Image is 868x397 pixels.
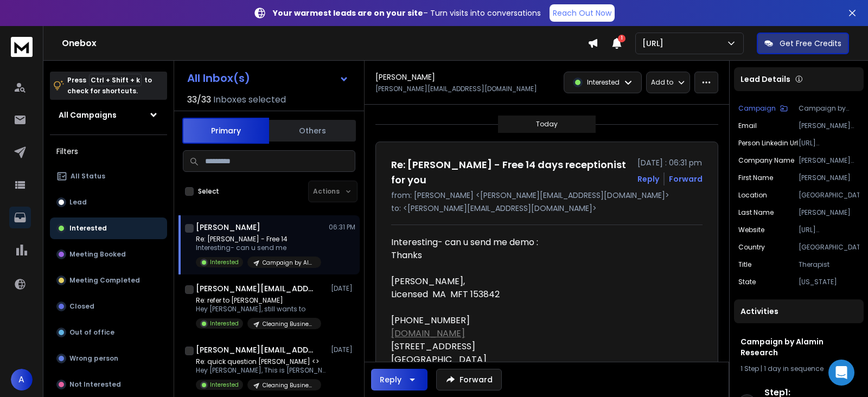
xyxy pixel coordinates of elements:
[329,223,355,232] p: 06:31 PM
[89,74,142,86] span: Ctrl + Shift + k
[273,8,541,18] p: – Turn visits into conversations
[536,120,558,129] p: Today
[196,344,315,355] h1: [PERSON_NAME][EMAIL_ADDRESS][DOMAIN_NAME]
[741,364,857,373] div: |
[637,174,659,184] button: Reply
[196,283,315,294] h1: [PERSON_NAME][EMAIL_ADDRESS][DOMAIN_NAME]
[799,208,859,217] p: [PERSON_NAME]
[391,236,694,249] div: Interesting- can u send me demo :
[618,35,626,42] span: 1
[50,144,167,159] h3: Filters
[196,235,321,244] p: Re: [PERSON_NAME] - Free 14
[210,258,239,266] p: Interested
[50,270,167,291] button: Meeting Completed
[273,8,423,18] strong: Your warmest leads are on your site
[799,278,859,286] p: [US_STATE]
[799,191,859,200] p: [GEOGRAPHIC_DATA]
[738,156,794,165] p: Company Name
[391,314,694,327] div: [PHONE_NUMBER]
[182,118,269,144] button: Primary
[669,174,703,184] div: Forward
[50,217,167,239] button: Interested
[196,244,321,252] p: Interesting- can u send me
[69,354,118,363] p: Wrong person
[196,305,321,313] p: Hey [PERSON_NAME], still wants to
[50,374,167,395] button: Not Interested
[391,190,703,201] p: from: [PERSON_NAME] <[PERSON_NAME][EMAIL_ADDRESS][DOMAIN_NAME]>
[263,259,315,267] p: Campaign by Alamin Research
[196,296,321,305] p: Re: refer to [PERSON_NAME]
[69,380,121,389] p: Not Interested
[69,198,87,207] p: Lead
[196,366,326,375] p: Hey [PERSON_NAME], This is [PERSON_NAME] with
[738,121,757,130] p: Email
[178,67,358,89] button: All Inbox(s)
[828,360,854,386] div: Open Intercom Messenger
[741,336,857,358] h1: Campaign by Alamin Research
[651,78,673,87] p: Add to
[738,260,751,269] p: title
[69,328,114,337] p: Out of office
[380,374,401,385] div: Reply
[741,364,759,373] span: 1 Step
[50,165,167,187] button: All Status
[331,284,355,293] p: [DATE]
[50,348,167,369] button: Wrong person
[210,319,239,328] p: Interested
[391,353,694,366] div: [GEOGRAPHIC_DATA]
[263,320,315,328] p: Cleaning Business DefertoAI Demo Offer
[637,157,703,168] p: [DATE] : 06:31 pm
[11,37,33,57] img: logo
[50,104,167,126] button: All Campaigns
[799,226,859,234] p: [URL][DOMAIN_NAME]
[734,299,864,323] div: Activities
[391,203,703,214] p: to: <[PERSON_NAME][EMAIL_ADDRESS][DOMAIN_NAME]>
[69,276,140,285] p: Meeting Completed
[799,156,859,165] p: [PERSON_NAME] Therapy
[196,222,260,233] h1: [PERSON_NAME]
[587,78,620,87] p: Interested
[738,174,773,182] p: First Name
[11,369,33,390] button: A
[799,243,859,252] p: [GEOGRAPHIC_DATA]
[799,260,859,269] p: Therapist
[69,224,107,233] p: Interested
[799,139,859,148] p: [URL][DOMAIN_NAME]
[375,72,435,82] h1: [PERSON_NAME]
[50,191,167,213] button: Lead
[371,369,427,390] button: Reply
[187,73,250,84] h1: All Inbox(s)
[62,37,588,50] h1: Onebox
[59,110,117,120] h1: All Campaigns
[642,38,668,49] p: [URL]
[69,302,94,311] p: Closed
[738,191,767,200] p: location
[198,187,219,196] label: Select
[799,104,859,113] p: Campaign by Alamin Research
[187,93,211,106] span: 33 / 33
[196,357,326,366] p: Re: quick question [PERSON_NAME] <>
[741,74,790,85] p: Lead Details
[375,85,537,93] p: [PERSON_NAME][EMAIL_ADDRESS][DOMAIN_NAME]
[391,340,694,353] div: [STREET_ADDRESS]
[67,75,152,97] p: Press to check for shortcuts.
[50,322,167,343] button: Out of office
[738,208,774,217] p: Last Name
[391,157,631,188] h1: Re: [PERSON_NAME] - Free 14 days receptionist for you
[269,119,356,143] button: Others
[71,172,105,181] p: All Status
[757,33,849,54] button: Get Free Credits
[738,104,776,113] p: Campaign
[263,381,315,389] p: Cleaning Business
[738,278,756,286] p: state
[738,226,764,234] p: website
[780,38,841,49] p: Get Free Credits
[738,104,788,113] button: Campaign
[799,121,859,130] p: [PERSON_NAME][EMAIL_ADDRESS][DOMAIN_NAME]
[391,327,465,340] a: [DOMAIN_NAME]
[738,243,765,252] p: country
[550,4,615,22] a: Reach Out Now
